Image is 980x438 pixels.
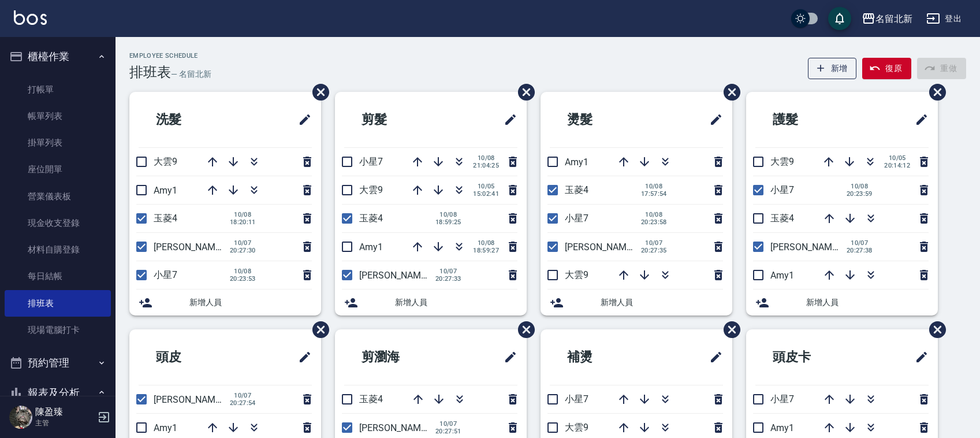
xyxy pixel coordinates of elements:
span: 刪除班表 [304,313,331,347]
h2: 頭皮 [139,336,245,378]
span: Amy1 [154,185,177,196]
span: 玉菱4 [154,213,177,224]
button: 新增 [808,58,857,79]
button: 名留北新 [857,7,917,31]
span: 20:27:33 [435,275,461,283]
span: Amy1 [565,157,588,168]
h2: 補燙 [550,336,656,378]
span: 大雲9 [154,156,177,167]
span: 修改班表的標題 [291,106,312,133]
span: 20:27:30 [230,247,256,254]
span: 新增人員 [601,296,723,309]
span: 10/07 [230,239,256,247]
h3: 排班表 [129,64,171,80]
button: 預約管理 [5,348,111,378]
p: 主管 [35,418,94,428]
span: [PERSON_NAME]2 [770,242,845,253]
span: 10/05 [884,154,910,162]
span: 大雲9 [565,422,588,433]
span: 新增人員 [395,296,517,309]
span: 小星7 [565,213,588,224]
div: 新增人員 [335,289,527,315]
a: 帳單列表 [5,103,111,129]
span: 20:23:58 [641,218,667,226]
span: 修改班表的標題 [702,106,723,133]
span: 刪除班表 [715,313,742,347]
span: 刪除班表 [715,75,742,109]
span: 修改班表的標題 [497,343,517,371]
span: 20:27:51 [435,428,461,435]
h2: 護髮 [755,99,862,140]
span: [PERSON_NAME]2 [154,394,228,405]
span: 玉菱4 [770,213,794,224]
span: 10/05 [473,183,499,190]
h2: 燙髮 [550,99,656,140]
a: 打帳單 [5,76,111,103]
span: 新增人員 [806,296,929,309]
button: save [828,7,851,30]
span: 20:27:54 [230,399,256,407]
h2: Employee Schedule [129,52,211,60]
span: 大雲9 [770,156,794,167]
span: 刪除班表 [304,75,331,109]
a: 營業儀表板 [5,183,111,210]
img: Person [9,406,32,429]
h2: 頭皮卡 [755,336,868,378]
span: [PERSON_NAME]2 [154,242,228,253]
a: 現金收支登錄 [5,210,111,236]
span: 10/07 [847,239,873,247]
span: 20:14:12 [884,162,910,169]
a: 現場電腦打卡 [5,317,111,343]
span: 小星7 [770,394,794,404]
span: 小星7 [359,156,383,167]
span: 大雲9 [359,184,383,195]
span: 修改班表的標題 [497,106,517,133]
span: 10/08 [847,183,873,190]
a: 材料自購登錄 [5,236,111,263]
span: 10/07 [435,420,461,428]
span: Amy1 [770,422,794,433]
span: 玉菱4 [565,184,588,195]
span: 小星7 [770,184,794,195]
span: 10/08 [473,239,499,247]
button: 復原 [862,58,911,79]
span: 10/08 [641,183,667,190]
button: 櫃檯作業 [5,42,111,72]
span: 修改班表的標題 [291,343,312,371]
span: 10/08 [230,268,256,275]
span: 修改班表的標題 [908,343,929,371]
span: 刪除班表 [509,313,536,347]
span: 刪除班表 [509,75,536,109]
span: 小星7 [565,394,588,404]
span: 10/08 [435,211,461,218]
div: 新增人員 [541,289,732,315]
a: 每日結帳 [5,263,111,289]
h5: 陳盈臻 [35,406,94,418]
a: 座位開單 [5,156,111,183]
a: 掛單列表 [5,129,111,156]
span: 20:27:35 [641,247,667,254]
span: 小星7 [154,269,177,280]
span: 10/08 [641,211,667,218]
span: 21:04:25 [473,162,499,169]
span: 20:23:53 [230,275,256,283]
span: 20:23:59 [847,190,873,198]
span: [PERSON_NAME]2 [359,270,434,281]
div: 名留北新 [875,12,912,26]
h2: 洗髮 [139,99,245,140]
span: Amy1 [154,422,177,433]
img: Logo [14,10,47,25]
span: 新增人員 [189,296,312,309]
span: 刪除班表 [921,313,948,347]
span: 大雲9 [565,269,588,280]
span: 刪除班表 [921,75,948,109]
div: 新增人員 [129,289,321,315]
span: 18:59:27 [473,247,499,254]
button: 報表及分析 [5,378,111,408]
span: 玉菱4 [359,213,383,224]
span: 17:57:54 [641,190,667,198]
span: 20:27:38 [847,247,873,254]
span: [PERSON_NAME]2 [565,242,639,253]
span: 10/07 [435,268,461,275]
span: 玉菱4 [359,394,383,404]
